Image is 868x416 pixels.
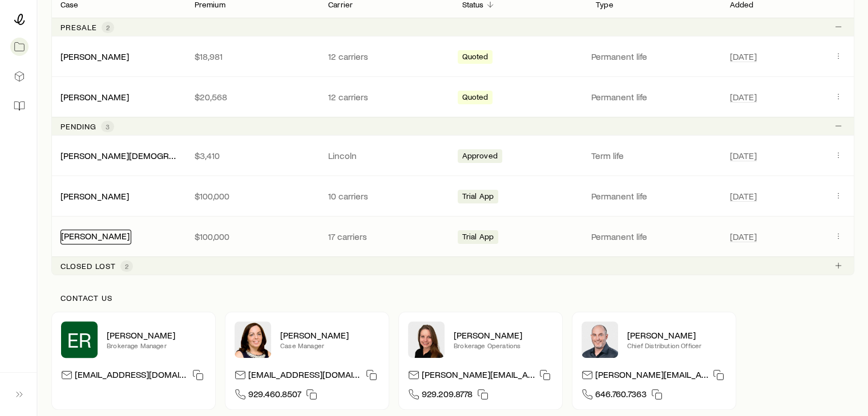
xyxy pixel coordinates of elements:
p: 12 carriers [328,51,444,62]
p: [EMAIL_ADDRESS][DOMAIN_NAME] [248,369,361,384]
div: [PERSON_NAME][DEMOGRAPHIC_DATA] [60,150,176,162]
p: $3,410 [195,150,310,161]
div: [PERSON_NAME] [60,190,129,202]
p: Pending [60,122,96,131]
a: [PERSON_NAME] [61,230,130,241]
p: 10 carriers [328,190,444,202]
p: Term life [591,150,716,161]
span: 646.760.7363 [595,388,647,403]
img: Heather McKee [235,321,271,358]
span: [DATE] [730,190,757,202]
p: $20,568 [195,91,310,103]
p: Closed lost [60,262,116,271]
div: [PERSON_NAME] [60,51,129,63]
p: Contact us [60,293,845,303]
p: Presale [60,23,97,32]
p: [PERSON_NAME] [280,329,380,341]
span: 2 [125,262,128,271]
a: [PERSON_NAME] [60,190,129,201]
div: [PERSON_NAME] [60,230,131,244]
p: Lincoln [328,150,444,161]
p: [PERSON_NAME][EMAIL_ADDRESS][DOMAIN_NAME] [595,369,708,384]
span: 2 [106,23,110,32]
p: $100,000 [195,231,310,242]
p: $18,981 [195,51,310,62]
p: Brokerage Manager [107,341,206,350]
span: Quoted [462,92,488,104]
p: [PERSON_NAME] [454,329,553,341]
a: [PERSON_NAME] [60,51,129,62]
span: 929.460.8507 [248,388,301,403]
span: [DATE] [730,150,757,161]
span: 929.209.8778 [422,388,473,403]
p: Permanent life [591,190,716,202]
img: Ellen Wall [408,321,445,358]
span: [DATE] [730,91,757,103]
span: Approved [462,151,498,163]
p: $100,000 [195,190,310,202]
span: [DATE] [730,51,757,62]
p: Permanent life [591,91,716,103]
p: Brokerage Operations [454,341,553,350]
span: ER [67,328,91,351]
a: [PERSON_NAME] [60,91,129,102]
p: Permanent life [591,51,716,62]
p: Case Manager [280,341,380,350]
p: 12 carriers [328,91,444,103]
div: [PERSON_NAME] [60,91,129,103]
a: [PERSON_NAME][DEMOGRAPHIC_DATA] [60,150,222,161]
img: Dan Pierson [582,321,618,358]
span: Trial App [462,232,494,244]
span: Trial App [462,191,494,203]
p: Permanent life [591,231,716,242]
p: Chief Distribution Officer [627,341,726,350]
p: 17 carriers [328,231,444,242]
span: 3 [106,122,110,131]
p: [PERSON_NAME] [107,329,206,341]
p: [PERSON_NAME] [627,329,726,341]
p: [PERSON_NAME][EMAIL_ADDRESS][DOMAIN_NAME] [422,369,535,384]
p: [EMAIL_ADDRESS][DOMAIN_NAME] [75,369,188,384]
span: [DATE] [730,231,757,242]
span: Quoted [462,52,488,64]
